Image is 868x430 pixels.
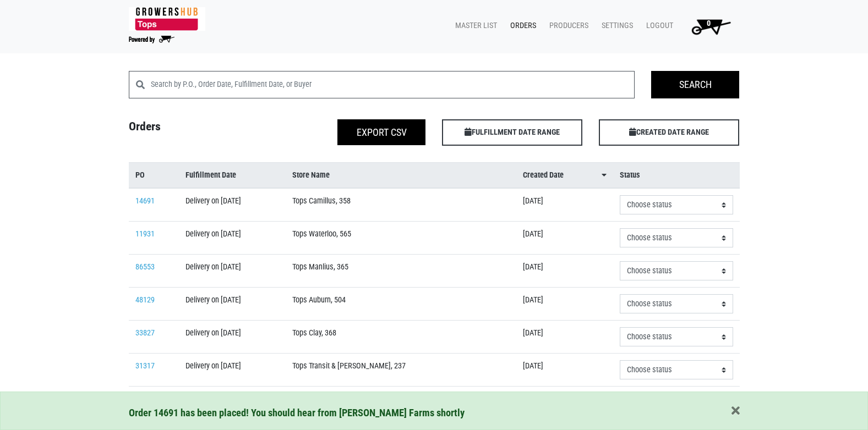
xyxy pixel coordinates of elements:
a: Orders [501,15,541,36]
td: Tops Clay, 368 [286,321,516,354]
a: Settings [593,15,637,36]
a: Status [620,169,733,181]
td: Delivery on [DATE] [179,255,286,288]
a: 0 [678,15,740,37]
a: Producers [541,15,593,36]
td: [DATE] [516,255,613,288]
span: Created Date [523,169,564,181]
a: 31317 [135,361,155,371]
span: 0 [707,19,711,28]
span: Status [620,169,640,181]
span: Store Name [292,169,330,181]
td: [DATE] [516,288,613,321]
td: Tops Camillus, 358 [286,188,516,222]
input: Search by P.O., Order Date, Fulfillment Date, or Buyer [151,71,635,98]
td: Tops Transit & [PERSON_NAME], 237 [286,354,516,387]
a: Fulfillment Date [185,169,279,181]
td: Delivery on [DATE] [179,288,286,321]
td: Tops Elbridge, 374 [286,387,516,420]
td: Delivery on [DATE] [179,321,286,354]
span: Fulfillment Date [185,169,236,181]
a: Store Name [292,169,510,181]
td: Tops Waterloo, 565 [286,222,516,255]
button: Export CSV [337,119,425,145]
td: Tops Auburn, 504 [286,288,516,321]
td: Delivery on [DATE] [179,188,286,222]
span: CREATED DATE RANGE [599,119,739,146]
td: [DATE] [516,321,613,354]
img: 279edf242af8f9d49a69d9d2afa010fb.png [129,7,205,31]
a: 48129 [135,295,155,305]
td: Tops Manlius, 365 [286,255,516,288]
td: [DATE] [516,354,613,387]
a: 11931 [135,229,155,239]
div: Order 14691 has been placed! You should hear from [PERSON_NAME] Farms shortly [129,405,740,421]
a: Master List [446,15,501,36]
td: [DATE] [516,188,613,222]
a: Logout [637,15,678,36]
a: Created Date [523,169,606,181]
img: Cart [686,15,735,37]
span: PO [135,169,145,181]
td: [DATE] [516,387,613,420]
td: [DATE] [516,222,613,255]
a: 86553 [135,262,155,272]
img: Powered by Big Wheelbarrow [129,36,174,43]
a: 14691 [135,196,155,206]
input: Search [651,71,739,98]
a: PO [135,169,173,181]
td: Delivery on [DATE] [179,222,286,255]
td: Delivery on [DATE] [179,387,286,420]
h4: Orders [121,119,277,141]
a: 33827 [135,328,155,338]
span: FULFILLMENT DATE RANGE [442,119,582,146]
td: Delivery on [DATE] [179,354,286,387]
